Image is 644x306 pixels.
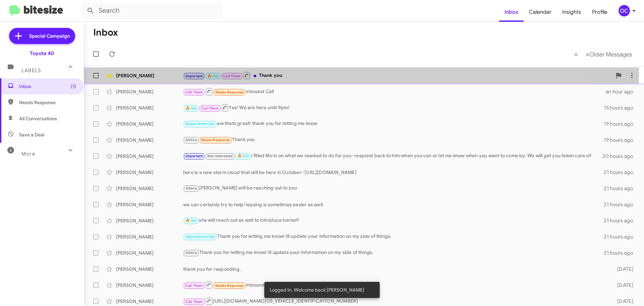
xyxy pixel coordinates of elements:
div: 20 hours ago [602,153,639,160]
div: 21 hours ago [604,233,639,240]
div: I filled Mo in on what we needed to do for you- respond back to him when you can or let me know w... [183,152,602,160]
div: Thank you for letting me know! Ill update your information on my side of things. [183,233,604,241]
a: Insights [557,2,587,22]
span: » [586,50,589,58]
a: Special Campaign [9,28,75,44]
div: 15 hours ago [604,104,639,111]
span: Not-Interested [207,154,233,158]
div: [PERSON_NAME] [116,72,183,79]
div: [PERSON_NAME] [116,121,183,127]
div: Thank you [183,136,604,144]
span: Save a Deal [19,131,44,138]
div: [URL][DOMAIN_NAME][US_VEHICLE_IDENTIFICATION_NUMBER] [183,297,606,305]
div: [PERSON_NAME] [116,250,183,256]
div: Inbound Call [183,87,606,96]
span: Labels [21,68,41,74]
div: we can certainly try to help! leasing is sometimes easier as well. [183,201,604,208]
div: [PERSON_NAME] [116,217,183,224]
div: 21 hours ago [604,169,639,176]
div: [PERSON_NAME] [116,298,183,305]
span: 🔥 Hot [185,106,197,111]
div: 21 hours ago [604,250,639,256]
div: [PERSON_NAME] [116,201,183,208]
div: she will reach out as well to introduce herself [183,217,604,224]
span: More [21,151,35,157]
div: thank you for responding. [183,266,606,272]
span: 🔥 Hot [185,218,197,223]
div: Yes! We are here until 9pm! [183,103,604,112]
div: [PERSON_NAME] [116,88,183,95]
div: 19 hours ago [604,137,639,143]
span: Call Them [201,106,219,111]
div: OC [619,5,630,16]
div: [DATE] [606,298,639,305]
span: « [574,50,578,58]
div: [PERSON_NAME] [116,104,183,111]
div: [DATE] [606,282,639,289]
div: [PERSON_NAME] will be reaching out to you [183,184,604,192]
a: Calendar [524,2,557,22]
a: Profile [587,2,613,22]
div: here is a new storm cloud that will be here in October- [URL][DOMAIN_NAME] [183,169,604,176]
div: 21 hours ago [604,201,639,208]
span: Call Them [223,74,240,78]
span: (1) [71,83,76,90]
nav: Page navigation example [571,47,636,61]
span: Important [185,154,203,158]
span: Call Them [185,90,203,94]
span: Inbox [19,83,76,90]
button: Previous [570,47,582,61]
span: Needs Response [19,99,76,106]
div: [PERSON_NAME] [116,185,183,192]
span: 🔥 Hot [207,74,219,78]
div: [PERSON_NAME] [116,233,183,240]
span: Appointment Set [185,122,215,126]
span: Athina [185,138,197,142]
span: Athina [185,186,197,190]
button: Next [582,47,636,61]
span: Needs Response [215,90,244,94]
div: Toyota 40 [30,50,54,57]
button: OC [613,5,637,16]
div: 19 hours ago [604,121,639,127]
div: 21 hours ago [604,217,639,224]
span: Logged In. Welcome back [PERSON_NAME] [270,287,364,293]
div: Thank you for letting me know! Ill update your information on my side of things. [183,249,604,257]
span: Important [185,74,203,78]
div: [PERSON_NAME] [116,153,183,160]
span: Older Messages [589,51,632,58]
a: Inbox [499,2,524,22]
span: Athina [185,251,197,255]
div: [PERSON_NAME] [116,169,183,176]
span: Special Campaign [29,33,70,39]
span: Needs Response [215,283,244,288]
div: aw thats great! thank you for letting me know [183,120,604,128]
span: All Conversations [19,115,57,122]
div: an hour ago [606,88,639,95]
input: Search [81,3,222,19]
div: [DATE] [606,266,639,272]
div: Inbound Call [183,281,606,289]
span: Call Them [185,300,203,304]
div: [PERSON_NAME] [116,137,183,143]
span: Call Them [185,283,203,288]
h1: Inbox [93,27,118,38]
div: 21 hours ago [604,185,639,192]
div: Thank you [183,71,612,80]
div: [PERSON_NAME] [116,282,183,289]
div: [PERSON_NAME] [116,266,183,272]
span: 🔥 Hot [237,154,249,158]
span: Appointment Set [185,234,215,239]
span: Needs Response [201,138,230,142]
